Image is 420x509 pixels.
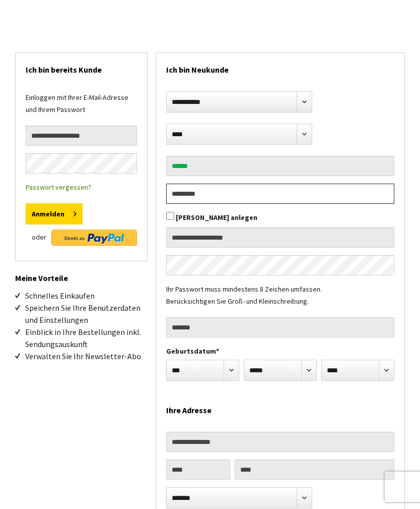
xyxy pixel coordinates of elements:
span: oder [32,230,46,245]
h2: Ihre Adresse [166,393,394,422]
h2: Ich bin Neukunde [166,53,394,81]
li: Speichern Sie Ihre Benutzerdaten und Einstellungen [25,302,148,326]
h2: Ich bin bereits Kunde [26,53,137,81]
a: Passwort vergessen? [26,183,91,192]
button: Anmelden [26,203,83,224]
li: Schnelles Einkaufen [25,290,148,302]
li: Einblick in Ihre Bestellungen inkl. Sendungsauskunft [25,326,148,350]
img: Direkt zu PayPal Button [51,230,137,246]
h2: Meine Vorteile [15,261,148,285]
div: Ihr Passwort muss mindestens 8 Zeichen umfassen. Berücksichtigen Sie Groß- und Kleinschreibung. [166,283,394,317]
label: [PERSON_NAME] anlegen [176,213,257,222]
div: Einloggen mit Ihrer E-Mail-Adresse und Ihrem Passwort [26,91,137,126]
label: Geburtsdatum* [166,345,394,357]
li: Verwalten Sie Ihr Newsletter-Abo [25,350,148,362]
